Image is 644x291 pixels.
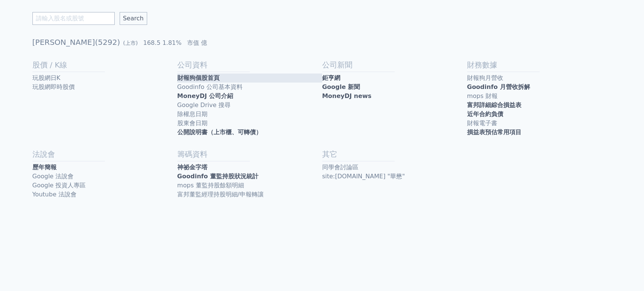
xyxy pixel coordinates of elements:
a: 富邦董監經理持股明細/申報轉讓 [177,190,322,199]
h1: [PERSON_NAME](5292) [32,37,612,47]
input: 請輸入股名或股號 [32,12,115,25]
a: 財報電子書 [467,119,612,128]
h2: 其它 [322,149,467,159]
a: 富邦詳細綜合損益表 [467,101,612,110]
a: Google 新聞 [322,83,467,92]
h2: 股價 / K線 [32,60,177,70]
a: 財報狗月營收 [467,74,612,83]
a: Goodinfo 董監持股狀況統計 [177,172,322,181]
a: Google Drive 搜尋 [177,101,322,110]
h2: 公司資料 [177,60,322,70]
a: Goodinfo 月營收拆解 [467,83,612,92]
a: 玩股網即時股價 [32,83,177,92]
h2: 財務數據 [467,60,612,70]
a: mops 財報 [467,92,612,101]
a: 公開說明書（上市櫃、可轉債） [177,128,322,137]
a: Youtube 法說會 [32,190,177,199]
h2: 法說會 [32,149,177,159]
span: 市值 億 [187,39,207,46]
a: site:[DOMAIN_NAME] "華懋" [322,172,467,181]
h2: 籌碼資料 [177,149,322,159]
h2: 公司新聞 [322,60,467,70]
a: 近年合約負債 [467,110,612,119]
div: 聊天小工具 [606,255,644,291]
a: 財報狗個股首頁 [177,74,322,83]
input: Search [120,12,147,25]
a: 鉅亨網 [322,74,467,83]
span: (上市) [123,40,138,46]
a: Google 法說會 [32,172,177,181]
span: 168.5 1.81% [143,39,181,46]
a: Goodinfo 公司基本資料 [177,83,322,92]
iframe: Chat Widget [606,255,644,291]
a: mops 董監持股餘額明細 [177,181,322,190]
a: 歷年簡報 [32,163,177,172]
a: MoneyDJ news [322,92,467,101]
a: 同學會討論區 [322,163,467,172]
a: MoneyDJ 公司介紹 [177,92,322,101]
a: 股東會日期 [177,119,322,128]
a: 損益表預估常用項目 [467,128,612,137]
a: 神祕金字塔 [177,163,322,172]
a: 玩股網日K [32,74,177,83]
a: 除權息日期 [177,110,322,119]
a: Google 投資人專區 [32,181,177,190]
